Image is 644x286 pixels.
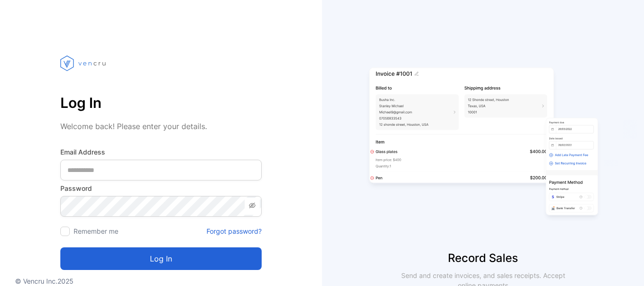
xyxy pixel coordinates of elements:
button: Log in [60,247,262,270]
p: Welcome back! Please enter your details. [60,121,262,132]
label: Password [60,183,262,193]
p: Log In [60,91,262,114]
p: Record Sales [322,250,644,267]
img: vencru logo [60,38,107,89]
label: Email Address [60,147,262,157]
a: Forgot password? [206,226,262,236]
label: Remember me [74,227,118,235]
img: slider image [365,38,601,250]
